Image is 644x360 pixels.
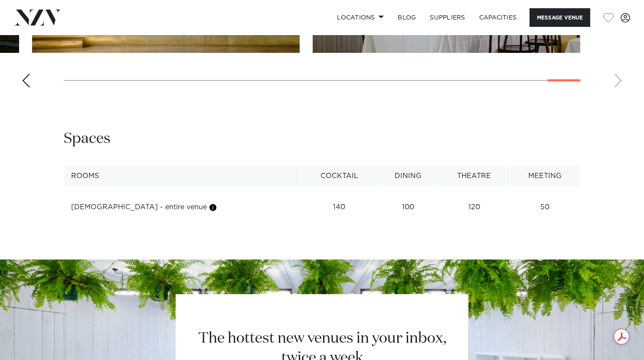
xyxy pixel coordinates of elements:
[64,197,301,218] td: [DEMOGRAPHIC_DATA] - entire venue
[423,8,472,27] a: SUPPLIERS
[510,165,580,187] th: Meeting
[391,8,423,27] a: BLOG
[64,129,111,149] h2: Spaces
[301,197,378,218] td: 140
[301,165,378,187] th: Cocktail
[378,165,438,187] th: Dining
[472,8,524,27] a: Capacities
[378,197,438,218] td: 100
[438,197,510,218] td: 120
[530,8,590,27] button: Message Venue
[438,165,510,187] th: Theatre
[510,197,580,218] td: 50
[64,165,301,187] th: Rooms
[330,8,391,27] a: Locations
[14,10,61,25] img: nzv-logo.png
